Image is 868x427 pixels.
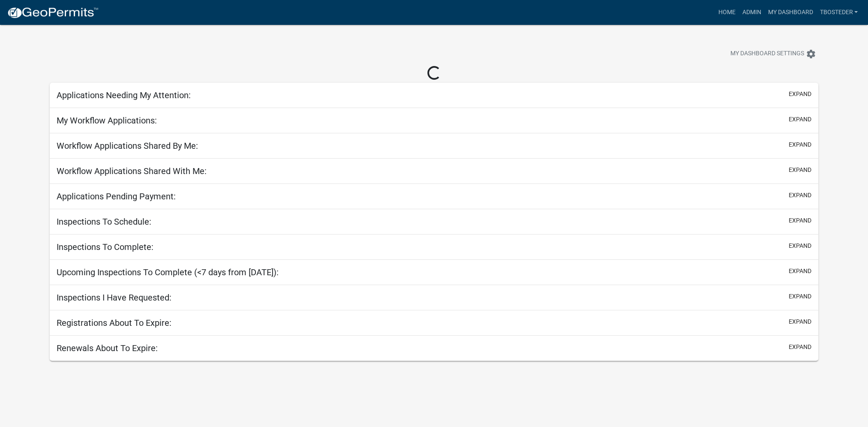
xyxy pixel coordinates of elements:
a: Admin [739,4,764,21]
h5: Workflow Applications Shared With Me: [57,166,207,176]
button: expand [789,292,811,301]
h5: Applications Pending Payment: [57,191,176,201]
h5: Registrations About To Expire: [57,318,171,328]
i: settings [806,49,816,59]
h5: Workflow Applications Shared By Me: [57,141,198,151]
h5: Inspections To Complete: [57,242,153,252]
h5: Renewals About To Expire: [57,343,158,353]
h5: Inspections I Have Requested: [57,292,171,303]
a: My Dashboard [764,4,816,21]
a: tbosteder [816,4,861,21]
h5: My Workflow Applications: [57,115,157,126]
button: expand [789,343,811,352]
a: Home [715,4,739,21]
button: My Dashboard Settingssettings [724,45,823,62]
button: expand [789,317,811,326]
button: expand [789,241,811,250]
button: expand [789,115,811,124]
button: expand [789,216,811,225]
h5: Inspections To Schedule: [57,217,151,227]
button: expand [789,267,811,276]
span: My Dashboard Settings [730,49,804,59]
button: expand [789,90,811,99]
h5: Applications Needing My Attention: [57,90,191,100]
button: expand [789,140,811,149]
button: expand [789,165,811,174]
h5: Upcoming Inspections To Complete (<7 days from [DATE]): [57,267,279,277]
button: expand [789,191,811,200]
